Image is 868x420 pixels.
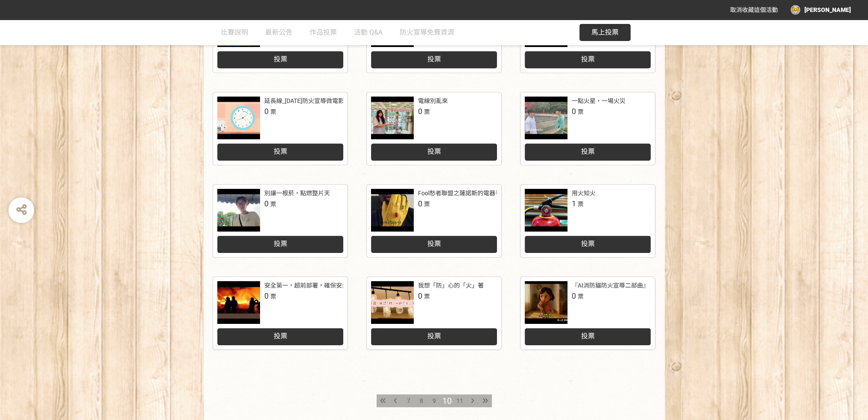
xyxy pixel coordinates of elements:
div: 一點火星，一場火災 [572,97,625,106]
span: 投票 [581,332,594,340]
a: 防火宣導免費資源 [400,20,454,45]
a: 延長線_[DATE]防火宣導微電影徵選競賽0票投票 [213,92,348,165]
span: 10 [442,396,452,406]
a: 電線別亂來0票投票 [367,92,501,165]
div: 延長線_[DATE]防火宣導微電影徵選競賽 [264,97,368,106]
div: 用火知火 [572,189,596,198]
span: 防火宣導免費資源 [400,28,454,36]
span: 7 [407,397,410,404]
span: 0 [418,107,422,116]
span: 票 [270,201,276,208]
span: 馬上投票 [591,28,619,36]
a: 最新公告 [265,20,292,45]
a: 用火知火1票投票 [520,185,655,257]
a: 作品投票 [310,20,337,45]
div: 安全第一，超前部署，確保安全。 [264,281,354,290]
span: 8 [420,397,423,404]
span: 0 [572,291,576,300]
span: 票 [578,293,584,300]
a: 比賽說明 [221,20,248,45]
span: 投票 [273,240,287,248]
span: 0 [418,199,422,208]
span: 票 [270,293,276,300]
div: 別讓一根菸，點燃整片天 [264,189,330,198]
a: 活動 Q&A [354,20,383,45]
span: 票 [424,109,430,115]
span: 作品投票 [310,28,337,36]
span: 投票 [273,332,287,340]
span: 票 [578,201,584,208]
span: 0 [572,107,576,116]
span: 0 [264,107,269,116]
span: 票 [578,109,584,115]
span: 票 [424,293,430,300]
span: 投票 [427,147,441,156]
a: 一點火星，一場火災0票投票 [520,92,655,165]
a: 安全第一，超前部署，確保安全。0票投票 [213,277,348,350]
span: 最新公告 [265,28,292,36]
span: 0 [264,291,269,300]
span: 1 [572,199,576,208]
span: 票 [424,201,430,208]
button: 馬上投票 [579,24,631,41]
a: 我想「防」心的「火」著0票投票 [367,277,501,350]
span: 11 [456,397,463,404]
span: 取消收藏這個活動 [730,6,778,13]
span: 0 [418,291,422,300]
span: 投票 [273,147,287,156]
span: 投票 [427,55,441,63]
span: 比賽說明 [221,28,248,36]
span: 投票 [581,55,594,63]
span: 活動 Q&A [354,28,383,36]
span: 投票 [427,240,441,248]
span: 9 [433,397,436,404]
span: 投票 [581,147,594,156]
span: 投票 [581,240,594,248]
span: 票 [270,109,276,115]
div: Fool愁者聯盟之薩諾斯的電器手套 [418,189,507,198]
a: 『AI消防貓防火宣導二部曲』0票投票 [520,277,655,350]
span: 投票 [273,55,287,63]
div: 我想「防」心的「火」著 [418,281,484,290]
a: 別讓一根菸，點燃整片天0票投票 [213,185,348,257]
div: 電線別亂來 [418,97,448,106]
span: 投票 [427,332,441,340]
a: Fool愁者聯盟之薩諾斯的電器手套0票投票 [367,185,501,257]
div: 『AI消防貓防火宣導二部曲』 [572,281,649,290]
span: 0 [264,199,269,208]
